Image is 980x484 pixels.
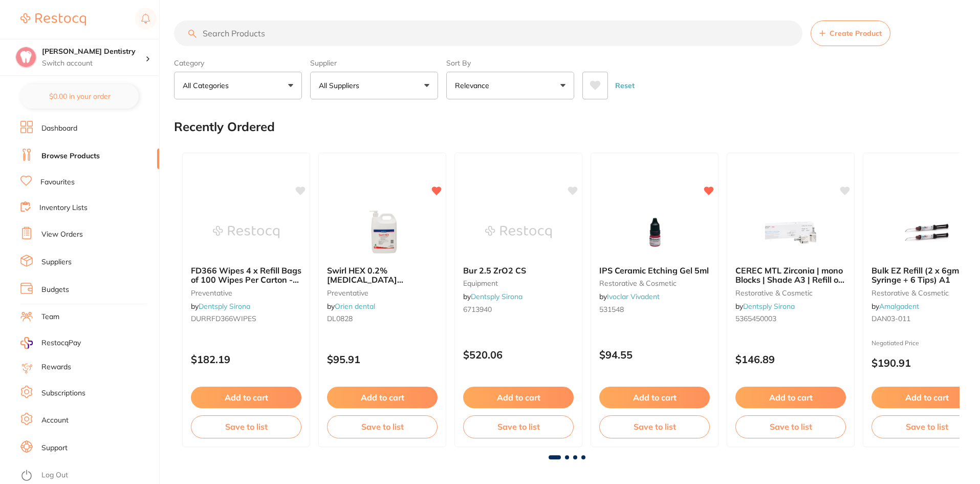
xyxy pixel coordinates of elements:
[327,353,438,365] p: $95.91
[174,20,802,46] input: Search Products
[191,289,301,297] small: preventative
[735,387,846,408] button: Add to cart
[743,302,795,311] a: Dentsply Sirona
[310,72,438,99] button: All Suppliers
[174,72,302,99] button: All Categories
[349,206,416,258] img: Swirl HEX 0.2% Chlorhexidine Mouth Rinse, 5L Pump Bottle
[757,206,824,258] img: CEREC MTL Zirconia | mono Blocks | Shade A3 | Refill of 4
[191,302,250,311] span: by
[319,80,363,91] p: All Suppliers
[599,292,660,301] span: by
[191,314,301,323] small: DURRFD366WIPES
[199,302,250,311] a: Dentsply Sirona
[41,470,68,480] a: Log Out
[463,279,574,287] small: equipment
[327,314,438,323] small: DL0828
[39,203,88,213] a: Inventory Lists
[811,20,890,46] button: Create Product
[40,177,75,187] a: Favourites
[463,305,574,313] small: 6713940
[599,279,710,287] small: restorative & cosmetic
[599,415,710,438] button: Save to list
[735,415,846,438] button: Save to list
[446,58,574,68] label: Sort By
[41,123,77,134] a: Dashboard
[463,387,574,408] button: Add to cart
[42,58,145,69] p: Switch account
[612,72,638,99] button: Reset
[735,353,846,365] p: $146.89
[327,387,438,408] button: Add to cart
[310,58,438,68] label: Supplier
[20,8,86,31] a: Restocq Logo
[735,266,846,285] b: CEREC MTL Zirconia | mono Blocks | Shade A3 | Refill of 4
[213,206,279,258] img: FD366 Wipes 4 x Refill Bags of 100 Wipes Per Carton - Wet
[20,468,156,484] button: Log Out
[191,353,301,365] p: $182.19
[735,302,795,311] span: by
[41,362,71,372] a: Rewards
[41,312,59,322] a: Team
[599,305,710,313] small: 531548
[191,387,301,408] button: Add to cart
[20,84,139,109] button: $0.00 in your order
[446,72,574,99] button: Relevance
[335,302,375,311] a: Orien dental
[607,292,660,301] a: Ivoclar Vivadent
[463,292,522,301] span: by
[41,338,81,348] span: RestocqPay
[16,47,36,68] img: Ashmore Dentistry
[41,285,69,295] a: Budgets
[183,80,233,91] p: All Categories
[191,415,301,438] button: Save to list
[327,415,438,438] button: Save to list
[41,388,85,398] a: Subscriptions
[327,289,438,297] small: preventative
[41,443,68,453] a: Support
[455,80,493,91] p: Relevance
[191,266,301,285] b: FD366 Wipes 4 x Refill Bags of 100 Wipes Per Carton - Wet
[830,29,882,37] span: Create Product
[463,266,574,275] b: Bur 2.5 ZrO2 CS
[174,120,275,134] h2: Recently Ordered
[894,206,960,258] img: Bulk EZ Refill (2 x 6gm Syringe + 6 Tips) A1
[463,415,574,438] button: Save to list
[42,47,145,57] h4: Ashmore Dentistry
[20,13,86,26] img: Restocq Logo
[327,302,375,311] span: by
[41,229,83,240] a: View Orders
[599,266,710,275] b: IPS Ceramic Etching Gel 5ml
[599,349,710,361] p: $94.55
[20,337,33,349] img: RestocqPay
[41,151,100,161] a: Browse Products
[463,349,574,361] p: $520.06
[327,266,438,285] b: Swirl HEX 0.2% Chlorhexidine Mouth Rinse, 5L Pump Bottle
[735,314,846,323] small: 5365450003
[174,58,302,68] label: Category
[41,415,69,426] a: Account
[485,206,552,258] img: Bur 2.5 ZrO2 CS
[879,302,919,311] a: Amalgadent
[599,387,710,408] button: Add to cart
[20,337,81,349] a: RestocqPay
[471,292,522,301] a: Dentsply Sirona
[872,302,919,311] span: by
[735,289,846,297] small: restorative & cosmetic
[41,257,72,267] a: Suppliers
[621,206,688,258] img: IPS Ceramic Etching Gel 5ml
